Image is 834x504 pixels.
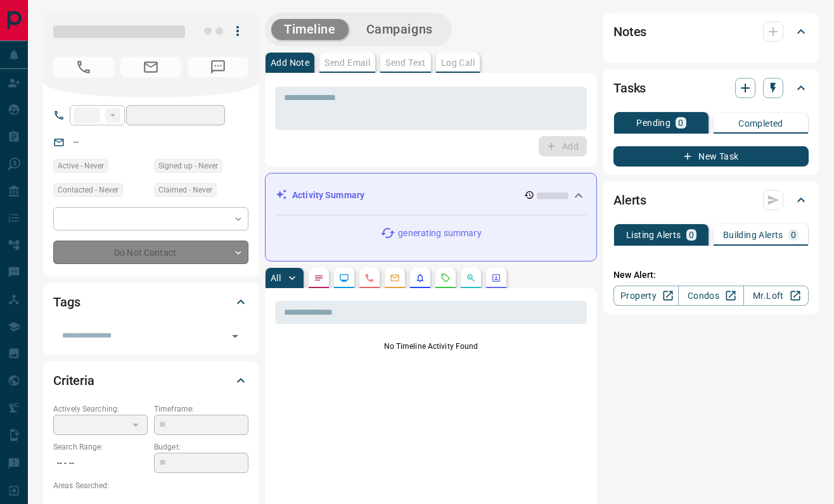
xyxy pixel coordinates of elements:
p: Completed [738,119,783,128]
h2: Alerts [613,190,646,210]
p: All [271,274,281,282]
p: Budget: [154,441,248,453]
p: Listing Alerts [626,230,681,239]
div: Alerts [613,185,809,215]
button: Open [226,327,244,345]
span: No Email [120,57,181,77]
p: Actively Searching: [53,403,148,415]
span: No Number [53,57,114,77]
h2: Tasks [613,78,646,98]
p: Areas Searched: [53,480,248,491]
a: Condos [678,286,743,306]
svg: Listing Alerts [415,273,425,283]
p: 0 [689,230,694,239]
p: 0 [791,230,796,239]
p: 0 [678,118,683,127]
svg: Emails [390,273,400,283]
p: Timeframe: [154,403,248,415]
div: Do Not Contact [53,241,248,264]
p: Building Alerts [723,230,783,239]
span: Claimed - Never [158,184,212,196]
p: Activity Summary [292,189,364,202]
p: generating summary [398,227,481,240]
svg: Notes [314,273,324,283]
button: New Task [613,146,809,167]
p: -- - -- [53,453,148,474]
div: Notes [613,16,809,47]
svg: Opportunities [466,273,476,283]
svg: Lead Browsing Activity [339,273,349,283]
span: Signed up - Never [158,160,218,172]
span: Contacted - Never [58,184,119,196]
p: Add Note [271,58,309,67]
a: Property [613,286,679,306]
span: Active - Never [58,160,104,172]
p: Pending [636,118,670,127]
a: -- [74,137,79,147]
svg: Calls [364,273,375,283]
svg: Requests [440,273,451,283]
h2: Notes [613,22,646,42]
a: Mr.Loft [743,286,809,306]
span: No Number [188,57,248,77]
p: No Timeline Activity Found [275,341,587,352]
svg: Agent Actions [491,273,501,283]
h2: Criteria [53,370,94,391]
div: Tasks [613,73,809,103]
button: Timeline [271,19,349,40]
p: New Alert: [613,268,809,282]
h2: Tags [53,292,80,312]
div: Tags [53,287,248,317]
button: Campaigns [354,19,446,40]
div: Criteria [53,365,248,396]
div: Activity Summary [276,184,586,207]
p: Search Range: [53,441,148,453]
